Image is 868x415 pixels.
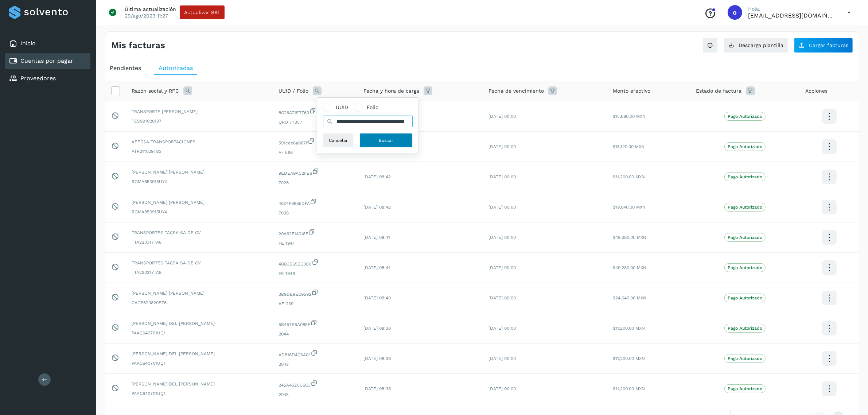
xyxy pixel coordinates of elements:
p: Hola, [748,6,836,12]
span: QRO 77357 [279,119,352,125]
span: [DATE] 00:00 [489,174,516,179]
span: [DATE] 08:41 [363,235,390,240]
span: Estado de factura [696,87,742,95]
span: 7038 [279,210,352,216]
button: Cargar facturas [794,38,853,53]
span: Acciones [805,87,828,95]
button: Descarga plantilla [724,38,788,53]
p: Pago Autorizado [728,144,762,149]
button: Actualizar SAT [180,5,225,19]
span: Fecha de vencimiento [489,87,544,95]
span: [PERSON_NAME] DEL [PERSON_NAME] [132,350,267,357]
span: 5B457E5A085F [279,319,352,328]
span: 3B9DE9EC9592 [279,289,352,298]
span: [DATE] 00:00 [489,235,516,240]
p: Pago Autorizado [728,235,762,240]
span: AE 239 [279,300,352,307]
span: 591cee6a067f [279,137,352,146]
span: [DATE] 08:38 [363,326,391,331]
span: [DATE] 08:42 [363,174,391,179]
span: Actualizar SAT [184,10,220,15]
span: ATR211029TS3 [132,148,267,155]
p: Pago Autorizado [728,174,762,179]
span: $11,200.00 MXN [613,386,645,391]
p: Pago Autorizado [728,386,762,391]
p: 29/ago/2023 11:27 [125,12,168,19]
span: [DATE] 00:00 [489,295,516,300]
span: TES991026197 [132,118,267,124]
span: [DATE] 00:00 [489,114,516,119]
span: 2045 [279,391,352,398]
span: $19,040.00 MXN [613,205,646,210]
span: CAGP620820E76 [132,299,267,306]
span: [PERSON_NAME] [PERSON_NAME] [132,169,267,175]
span: [PERSON_NAME] [PERSON_NAME] [132,199,267,206]
span: $11,200.00 MXN [613,356,645,361]
span: 2044 [279,331,352,337]
span: 245A452CC6C3 [279,380,352,388]
span: TRANSPORTES TACSA SA DE CV [132,260,267,266]
span: FE 1948 [279,270,352,277]
span: 46D1F8855DFA [279,198,352,207]
span: Monto efectivo [613,87,650,95]
span: $11,200.00 MXN [613,174,645,179]
span: $15,680.00 MXN [613,114,646,119]
span: [DATE] 08:38 [363,386,391,391]
span: FE 1947 [279,240,352,247]
span: [DATE] 00:00 [489,144,516,149]
span: ROMA850915UY4 [132,209,267,215]
a: Cuentas por pagar [20,57,73,64]
p: Pago Autorizado [728,205,762,210]
span: PAAC640701UQ1 [132,390,267,397]
span: 20A62F14018F [279,228,352,237]
span: [PERSON_NAME] [PERSON_NAME] [132,290,267,296]
span: TTA220317TA8 [132,269,267,276]
span: Cargar facturas [809,43,848,48]
span: [PERSON_NAME] DEL [PERSON_NAME] [132,381,267,387]
span: [DATE] 08:41 [363,265,390,270]
span: PAAC640701UQ1 [132,330,267,336]
span: [DATE] 00:00 [489,265,516,270]
p: Pago Autorizado [728,265,762,270]
span: [PERSON_NAME] DEL [PERSON_NAME] [132,320,267,327]
div: Cuentas por pagar [5,53,90,69]
span: A- 566 [279,149,352,156]
h4: Mis facturas [111,40,165,51]
p: orlando@rfllogistics.com.mx [748,12,836,19]
span: [DATE] 00:00 [489,386,516,391]
div: Proveedores [5,70,90,86]
span: 8C26A71E7763 [279,107,352,116]
span: [DATE] 00:00 [489,326,516,331]
span: Fecha y hora de carga [363,87,419,95]
a: Proveedores [20,75,56,82]
span: $49,280.00 MXN [613,235,646,240]
p: Pago Autorizado [728,114,762,119]
span: UUID / Folio [279,87,308,95]
span: Autorizadas [159,65,193,71]
p: Pago Autorizado [728,295,762,300]
span: [DATE] 08:38 [363,356,391,361]
span: TRANSPORTE [PERSON_NAME] [132,108,267,115]
span: 4BB3E65EC3CC [279,259,352,267]
span: AD816D4C6AC1 [279,349,352,358]
span: $11,200.00 MXN [613,326,645,331]
span: Pendientes [110,65,141,71]
p: Pago Autorizado [728,356,762,361]
span: [DATE] 00:00 [489,205,516,210]
span: AEECSA TRANSPORTACIONES [132,139,267,145]
span: 7026 [279,179,352,186]
span: [DATE] 08:42 [363,205,391,210]
span: ROMA850915UY4 [132,178,267,185]
div: Inicio [5,35,90,51]
span: TTA220317TA8 [132,239,267,245]
span: 9EDEA9AC2FE6 [279,168,352,177]
span: $15,120.00 MXN [613,144,645,149]
span: [DATE] 08:40 [363,295,391,300]
span: 2043 [279,361,352,368]
span: PAAC640701UQ1 [132,360,267,366]
span: $49,280.00 MXN [613,265,646,270]
span: TRANSPORTES TACSA SA DE CV [132,229,267,236]
span: [DATE] 00:00 [489,356,516,361]
a: Inicio [20,40,36,47]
